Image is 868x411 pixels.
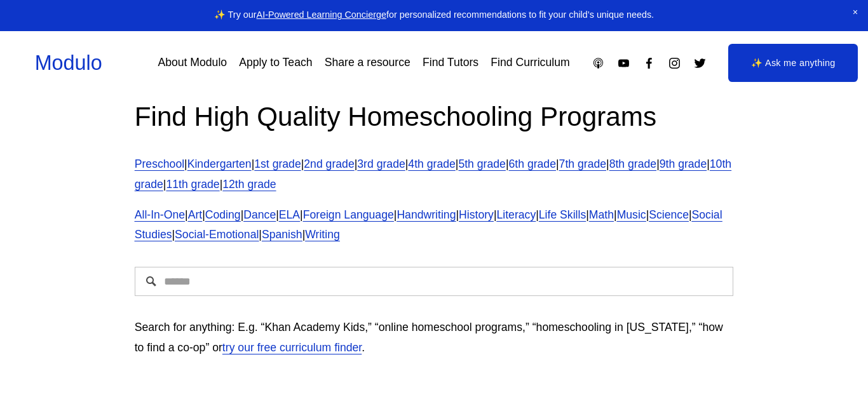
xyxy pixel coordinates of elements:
a: History [459,208,494,221]
a: AI-Powered Learning Concierge [257,10,386,20]
p: | | | | | | | | | | | | | [135,154,734,195]
a: try our free curriculum finder [222,341,362,354]
a: 12th grade [222,178,276,191]
a: All-In-One [135,208,185,221]
p: Search for anything: E.g. “Khan Academy Kids,” “online homeschool programs,” “homeschooling in [U... [135,318,734,358]
a: YouTube [617,57,630,70]
a: Apple Podcasts [592,57,605,70]
a: Science [649,208,689,221]
a: Literacy [496,208,536,221]
a: Twitter [693,57,707,70]
a: 8th grade [609,158,656,170]
a: 9th grade [660,158,707,170]
h2: Find High Quality Homeschooling Programs [135,99,734,134]
a: Kindergarten [187,158,252,170]
a: 5th grade [458,158,505,170]
a: Art [188,208,203,221]
a: Social Studies [135,208,722,241]
a: Preschool [135,158,184,170]
a: Spanish [262,228,302,241]
a: Music [617,208,646,221]
a: Handwriting [397,208,456,221]
a: ✨ Ask me anything [728,44,858,82]
a: 6th grade [509,158,556,170]
a: 1st grade [254,158,301,170]
a: Social-Emotional [175,228,259,241]
a: Dance [243,208,276,221]
a: Facebook [642,57,656,70]
a: Find Tutors [423,52,478,74]
a: 3rd grade [357,158,405,170]
a: ELA [279,208,300,221]
p: | | | | | | | | | | | | | | | | [135,205,734,246]
a: 4th grade [408,158,455,170]
a: Instagram [668,57,681,70]
a: 11th grade [166,178,219,191]
input: Search [135,267,734,296]
a: 10th grade [135,158,731,191]
a: 7th grade [559,158,606,170]
a: Foreign Language [303,208,394,221]
a: Apply to Teach [239,52,312,74]
a: Coding [205,208,241,221]
a: Math [589,208,614,221]
a: About Modulo [158,52,227,74]
a: Modulo [35,51,102,74]
a: Find Curriculum [491,52,569,74]
a: Share a resource [325,52,410,74]
a: Life Skills [539,208,586,221]
a: Writing [305,228,340,241]
a: 2nd grade [304,158,354,170]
